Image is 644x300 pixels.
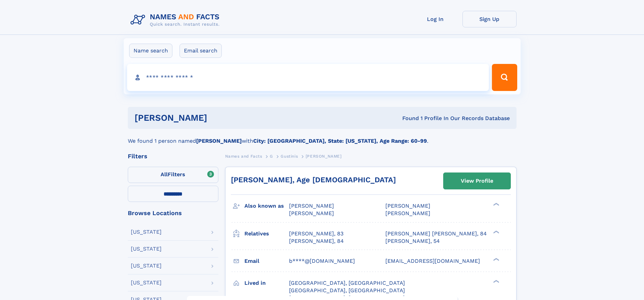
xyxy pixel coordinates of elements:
[270,152,273,160] a: G
[289,230,343,237] a: [PERSON_NAME], 83
[306,154,342,159] span: [PERSON_NAME]
[231,176,396,184] a: [PERSON_NAME], Age [DEMOGRAPHIC_DATA]
[385,258,480,264] span: [EMAIL_ADDRESS][DOMAIN_NAME]
[196,138,242,144] b: [PERSON_NAME]
[131,263,162,269] div: [US_STATE]
[128,129,517,145] div: We found 1 person named with .
[289,280,405,286] span: [GEOGRAPHIC_DATA], [GEOGRAPHIC_DATA]
[492,257,500,261] div: ❯
[289,237,344,245] a: [PERSON_NAME], 84
[161,171,168,178] span: All
[444,173,510,189] a: View Profile
[289,287,405,294] span: [GEOGRAPHIC_DATA], [GEOGRAPHIC_DATA]
[244,200,289,212] h3: Also known as
[492,202,500,207] div: ❯
[281,154,298,159] span: Gustinis
[244,277,289,289] h3: Lived in
[131,229,162,235] div: [US_STATE]
[385,230,487,237] a: [PERSON_NAME] [PERSON_NAME], 84
[462,11,517,27] a: Sign Up
[244,228,289,239] h3: Relatives
[385,203,430,209] span: [PERSON_NAME]
[492,230,500,234] div: ❯
[225,152,262,160] a: Names and Facts
[131,246,162,252] div: [US_STATE]
[244,255,289,267] h3: Email
[385,210,430,216] span: [PERSON_NAME]
[305,115,510,122] div: Found 1 Profile In Our Records Database
[408,11,462,27] a: Log In
[281,152,298,160] a: Gustinis
[270,154,273,159] span: G
[128,153,218,159] div: Filters
[128,210,218,216] div: Browse Locations
[492,64,517,91] button: Search Button
[253,138,427,144] b: City: [GEOGRAPHIC_DATA], State: [US_STATE], Age Range: 60-99
[461,173,493,189] div: View Profile
[129,44,172,58] label: Name search
[492,279,500,283] div: ❯
[128,11,225,29] img: Logo Names and Facts
[180,44,222,58] label: Email search
[289,203,334,209] span: [PERSON_NAME]
[127,64,489,91] input: search input
[385,237,440,245] a: [PERSON_NAME], 54
[128,167,218,183] label: Filters
[135,114,305,122] h1: [PERSON_NAME]
[289,210,334,216] span: [PERSON_NAME]
[131,280,162,285] div: [US_STATE]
